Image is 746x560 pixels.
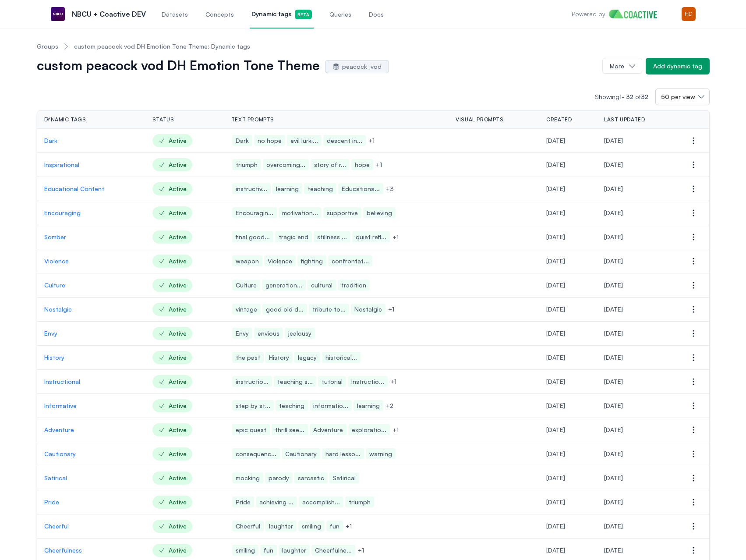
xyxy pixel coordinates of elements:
[282,448,320,459] span: Cautionary
[44,233,138,241] a: Somber
[44,136,138,145] a: Dark
[342,62,382,71] span: peacock_vod
[351,159,373,170] span: hope
[232,448,280,459] span: consequenc...
[366,448,396,459] span: warning
[604,498,623,506] span: Tuesday, August 5, 2025 at 11:00:44 AM EDT
[232,472,263,483] span: mocking
[205,10,234,19] span: Concepts
[604,305,623,313] span: Tuesday, August 5, 2025 at 11:16:05 AM EDT
[232,352,264,363] span: the past
[546,185,565,192] span: Tuesday, August 5, 2025 at 9:51:29 AM EDT
[44,425,138,434] a: Adventure
[546,474,565,482] span: Tuesday, August 5, 2025 at 9:51:29 AM EDT
[152,182,192,195] span: Active
[44,329,138,338] a: Envy
[655,89,710,105] button: 50 per view
[374,160,384,169] span: + 1
[152,471,192,485] span: Active
[604,209,623,216] span: Tuesday, August 5, 2025 at 11:32:00 AM EDT
[322,352,361,363] span: historical...
[44,498,138,507] a: Pride
[44,257,138,266] a: Violence
[338,183,383,194] span: Educationa...
[232,304,261,315] span: vintage
[263,159,309,170] span: overcoming...
[348,424,390,435] span: exploratio...
[351,304,385,315] span: Nostalgic
[604,233,623,241] span: Tuesday, August 5, 2025 at 11:17:07 AM EDT
[363,207,396,218] span: believing
[604,161,623,168] span: Tuesday, August 5, 2025 at 10:57:29 AM EDT
[254,135,285,146] span: no hope
[274,376,316,387] span: teaching s...
[641,93,648,100] span: 32
[44,184,138,193] p: Educational Content
[152,375,192,388] span: Active
[44,474,138,482] a: Satirical
[44,160,138,169] a: Inspirational
[272,424,308,435] span: thrill see...
[260,545,277,556] span: fun
[329,472,359,483] span: Satirical
[232,400,274,411] span: step by st...
[256,496,297,507] span: achieving ...
[44,353,138,362] a: History
[318,376,346,387] span: tutorial
[232,376,272,387] span: instructio...
[152,423,192,436] span: Active
[44,522,138,531] a: Cheerful
[232,521,264,532] span: Cheerful
[272,183,302,194] span: learning
[279,545,310,556] span: laughter
[546,137,565,144] span: Tuesday, August 5, 2025 at 9:51:29 AM EDT
[295,10,312,19] span: Beta
[44,401,138,410] a: Informative
[391,425,400,434] span: + 1
[44,305,138,314] a: Nostalgic
[232,255,262,266] span: weapon
[152,158,192,171] span: Active
[653,62,702,71] div: Add dynamic tag
[311,159,350,170] span: story of r...
[262,304,307,315] span: good old d...
[44,281,138,290] a: Culture
[602,58,642,74] button: More
[152,351,192,364] span: Active
[152,447,192,461] span: Active
[546,378,565,385] span: Tuesday, August 5, 2025 at 9:51:29 AM EDT
[604,474,623,482] span: Tuesday, August 5, 2025 at 11:15:04 AM EDT
[546,354,565,361] span: Tuesday, August 5, 2025 at 9:51:29 AM EDT
[232,424,270,435] span: epic quest
[595,92,655,101] p: Showing -
[386,305,396,314] span: + 1
[546,305,565,313] span: Tuesday, August 5, 2025 at 9:51:29 AM EDT
[661,92,695,101] span: 50 per view
[344,522,354,531] span: + 1
[309,304,349,315] span: tribute to...
[231,116,274,123] span: Text prompts
[546,546,565,554] span: Tuesday, August 5, 2025 at 9:51:29 AM EDT
[279,207,322,218] span: motivation...
[546,330,565,337] span: Tuesday, August 5, 2025 at 9:51:29 AM EDT
[356,546,366,555] span: + 1
[232,159,261,170] span: triumph
[232,496,254,507] span: Pride
[287,135,322,146] span: evil lurki...
[325,60,389,73] a: peacock_vod
[152,116,174,123] span: Status
[546,281,565,289] span: Tuesday, August 5, 2025 at 9:51:29 AM EDT
[338,280,370,291] span: tradition
[152,206,192,220] span: Active
[604,546,623,554] span: Tuesday, August 5, 2025 at 10:59:40 AM EDT
[298,521,325,532] span: smiling
[152,327,192,340] span: Active
[456,116,503,123] span: Visual prompts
